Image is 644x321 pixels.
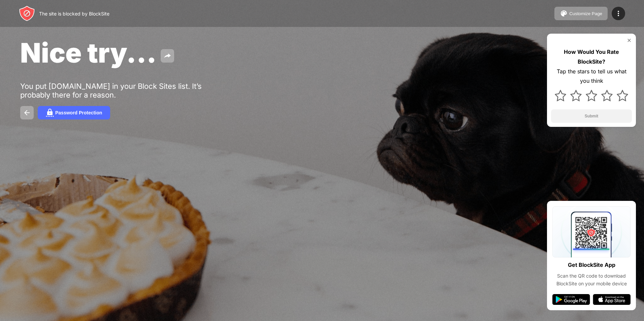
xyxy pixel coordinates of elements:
[551,109,632,123] button: Submit
[568,260,615,270] div: Get BlockSite App
[570,90,582,101] img: star.svg
[593,294,631,305] img: app-store.svg
[569,11,602,16] div: Customize Page
[55,110,102,115] div: Password Protection
[586,90,597,101] img: star.svg
[601,90,613,101] img: star.svg
[38,106,110,119] button: Password Protection
[554,7,608,20] button: Customize Page
[560,9,568,17] img: pallet.svg
[46,109,54,117] img: password.svg
[614,9,622,17] img: menu-icon.svg
[163,52,171,60] img: share.svg
[23,109,31,117] img: back.svg
[552,294,590,305] img: google-play.svg
[551,47,632,67] div: How Would You Rate BlockSite?
[617,90,628,101] img: star.svg
[555,90,566,101] img: star.svg
[626,38,632,43] img: rate-us-close.svg
[19,5,35,22] img: header-logo.svg
[552,272,631,287] div: Scan the QR code to download BlockSite on your mobile device
[20,82,228,99] div: You put [DOMAIN_NAME] in your Block Sites list. It’s probably there for a reason.
[20,36,157,69] span: Nice try...
[39,11,109,16] div: The site is blocked by BlockSite
[552,206,631,257] img: qrcode.svg
[551,67,632,86] div: Tap the stars to tell us what you think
